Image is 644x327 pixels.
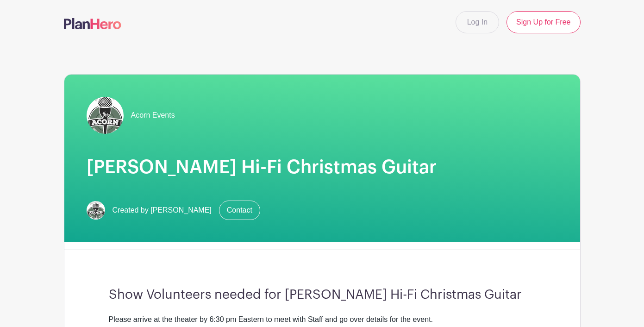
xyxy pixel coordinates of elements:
[87,201,105,220] img: Acorn%20Logo%20SMALL.jpg
[456,11,499,33] a: Log In
[87,97,124,134] img: Acorn%20Logo%20SMALL.jpg
[131,110,175,121] span: Acorn Events
[219,201,260,220] a: Contact
[64,18,121,29] img: logo-507f7623f17ff9eddc593b1ce0a138ce2505c220e1c5a4e2b4648c50719b7d32.svg
[506,11,580,33] a: Sign Up for Free
[87,156,558,178] h1: [PERSON_NAME] Hi-Fi Christmas Guitar
[109,287,536,303] h3: Show Volunteers needed for [PERSON_NAME] Hi-Fi Christmas Guitar
[113,205,212,216] span: Created by [PERSON_NAME]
